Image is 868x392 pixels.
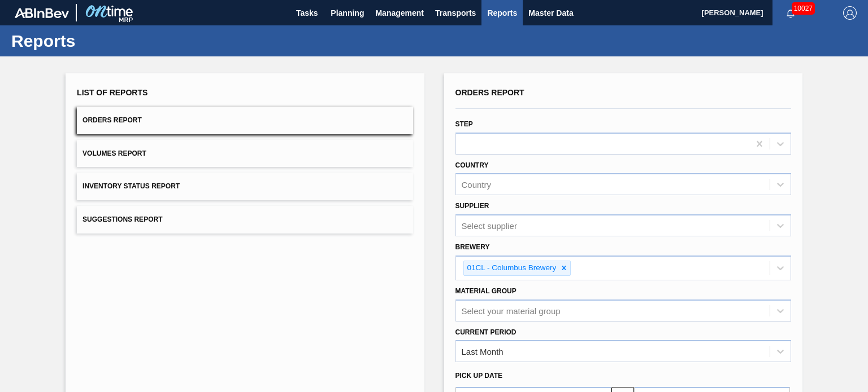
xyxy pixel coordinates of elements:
[487,6,517,20] span: Reports
[792,2,815,15] span: 10027
[77,173,413,200] button: Inventory Status Report
[462,180,492,190] div: Country
[83,149,146,157] span: Volumes Report
[77,206,413,234] button: Suggestions Report
[455,88,524,97] span: Orders Report
[455,161,489,169] label: Country
[11,34,212,47] h1: Reports
[294,6,319,20] span: Tasks
[455,328,517,336] label: Current Period
[77,107,413,134] button: Orders Report
[15,8,69,18] img: TNhmsLtSVTkK8tSr43FrP2fwEKptu5GPRR3wAAAABJRU5ErkJggg==
[455,372,503,380] span: Pick up Date
[435,6,476,20] span: Transports
[83,215,162,223] span: Suggestions Report
[83,182,180,190] span: Inventory Status Report
[77,140,413,168] button: Volumes Report
[462,306,561,315] div: Select your material group
[455,120,473,128] label: Step
[464,261,558,275] div: 01CL - Columbus Brewery
[455,287,517,295] label: Material Group
[772,5,809,21] button: Notifications
[462,347,504,356] div: Last Month
[528,6,573,20] span: Master Data
[331,6,364,20] span: Planning
[462,221,517,231] div: Select supplier
[843,6,857,20] img: Logout
[77,88,147,97] span: List of Reports
[375,6,424,20] span: Management
[455,202,489,210] label: Supplier
[455,243,490,251] label: Brewery
[83,116,142,124] span: Orders Report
